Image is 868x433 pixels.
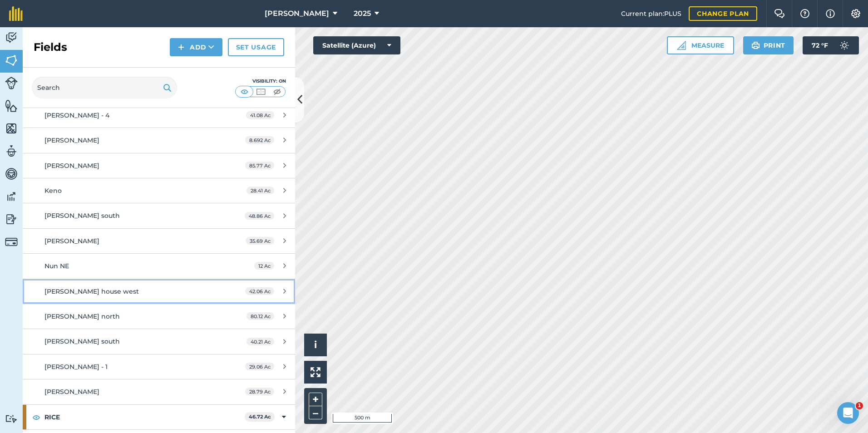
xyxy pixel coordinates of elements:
a: [PERSON_NAME]28.79 Ac [23,379,295,404]
span: [PERSON_NAME] [44,237,99,245]
span: 2025 [354,8,371,19]
img: A question mark icon [799,9,810,18]
button: – [309,406,322,419]
input: Search [32,77,177,98]
span: 48.86 Ac [245,212,274,220]
span: [PERSON_NAME] house west [44,287,139,295]
span: 29.06 Ac [245,363,274,370]
img: svg+xml;base64,PD94bWwgdmVyc2lvbj0iMS4wIiBlbmNvZGluZz0idXRmLTgiPz4KPCEtLSBHZW5lcmF0b3I6IEFkb2JlIE... [5,77,18,89]
a: [PERSON_NAME]8.692 Ac [23,128,295,153]
a: [PERSON_NAME] south40.21 Ac [23,329,295,354]
span: [PERSON_NAME] north [44,312,120,320]
a: Change plan [689,6,757,21]
img: svg+xml;base64,PHN2ZyB4bWxucz0iaHR0cDovL3d3dy53My5vcmcvMjAwMC9zdmciIHdpZHRoPSIxOCIgaGVpZ2h0PSIyNC... [32,412,40,423]
a: [PERSON_NAME] north80.12 Ac [23,304,295,329]
span: 12 Ac [254,262,274,270]
img: svg+xml;base64,PHN2ZyB4bWxucz0iaHR0cDovL3d3dy53My5vcmcvMjAwMC9zdmciIHdpZHRoPSI1NiIgaGVpZ2h0PSI2MC... [5,54,18,67]
a: Nun NE12 Ac [23,254,295,278]
strong: 46.72 Ac [249,413,271,420]
span: [PERSON_NAME] south [44,212,120,220]
strong: RICE [44,405,245,429]
button: 72 °F [803,36,859,54]
span: 1 [856,402,863,409]
span: [PERSON_NAME] south [44,337,120,345]
img: svg+xml;base64,PD94bWwgdmVyc2lvbj0iMS4wIiBlbmNvZGluZz0idXRmLTgiPz4KPCEtLSBHZW5lcmF0b3I6IEFkb2JlIE... [5,167,18,181]
img: svg+xml;base64,PD94bWwgdmVyc2lvbj0iMS4wIiBlbmNvZGluZz0idXRmLTgiPz4KPCEtLSBHZW5lcmF0b3I6IEFkb2JlIE... [5,212,18,226]
img: A cog icon [850,9,861,18]
img: svg+xml;base64,PHN2ZyB4bWxucz0iaHR0cDovL3d3dy53My5vcmcvMjAwMC9zdmciIHdpZHRoPSI1NiIgaGVpZ2h0PSI2MC... [5,99,18,113]
span: 28.79 Ac [245,388,274,395]
img: svg+xml;base64,PHN2ZyB4bWxucz0iaHR0cDovL3d3dy53My5vcmcvMjAwMC9zdmciIHdpZHRoPSIxOSIgaGVpZ2h0PSIyNC... [751,40,760,51]
span: i [314,339,317,350]
img: Ruler icon [677,41,686,50]
a: [PERSON_NAME]35.69 Ac [23,229,295,253]
a: [PERSON_NAME] - 441.08 Ac [23,103,295,128]
img: svg+xml;base64,PHN2ZyB4bWxucz0iaHR0cDovL3d3dy53My5vcmcvMjAwMC9zdmciIHdpZHRoPSI1MCIgaGVpZ2h0PSI0MC... [239,87,250,96]
span: [PERSON_NAME] - 1 [44,363,108,371]
img: svg+xml;base64,PD94bWwgdmVyc2lvbj0iMS4wIiBlbmNvZGluZz0idXRmLTgiPz4KPCEtLSBHZW5lcmF0b3I6IEFkb2JlIE... [5,31,18,44]
span: 8.692 Ac [245,136,274,144]
span: 80.12 Ac [247,312,274,320]
img: svg+xml;base64,PHN2ZyB4bWxucz0iaHR0cDovL3d3dy53My5vcmcvMjAwMC9zdmciIHdpZHRoPSIxNCIgaGVpZ2h0PSIyNC... [178,42,184,53]
img: svg+xml;base64,PHN2ZyB4bWxucz0iaHR0cDovL3d3dy53My5vcmcvMjAwMC9zdmciIHdpZHRoPSIxOSIgaGVpZ2h0PSIyNC... [163,82,172,93]
span: 41.08 Ac [246,111,274,119]
img: svg+xml;base64,PD94bWwgdmVyc2lvbj0iMS4wIiBlbmNvZGluZz0idXRmLTgiPz4KPCEtLSBHZW5lcmF0b3I6IEFkb2JlIE... [835,36,853,54]
span: 72 ° F [812,36,828,54]
span: [PERSON_NAME] [265,8,329,19]
img: Four arrows, one pointing top left, one top right, one bottom right and the last bottom left [311,367,321,377]
span: 85.77 Ac [245,162,274,169]
img: svg+xml;base64,PHN2ZyB4bWxucz0iaHR0cDovL3d3dy53My5vcmcvMjAwMC9zdmciIHdpZHRoPSI1MCIgaGVpZ2h0PSI0MC... [271,87,283,96]
img: svg+xml;base64,PD94bWwgdmVyc2lvbj0iMS4wIiBlbmNvZGluZz0idXRmLTgiPz4KPCEtLSBHZW5lcmF0b3I6IEFkb2JlIE... [5,236,18,248]
img: svg+xml;base64,PHN2ZyB4bWxucz0iaHR0cDovL3d3dy53My5vcmcvMjAwMC9zdmciIHdpZHRoPSI1NiIgaGVpZ2h0PSI2MC... [5,122,18,135]
img: fieldmargin Logo [9,6,23,21]
button: Add [170,38,222,56]
span: 42.06 Ac [245,287,274,295]
span: [PERSON_NAME] [44,136,99,144]
img: svg+xml;base64,PD94bWwgdmVyc2lvbj0iMS4wIiBlbmNvZGluZz0idXRmLTgiPz4KPCEtLSBHZW5lcmF0b3I6IEFkb2JlIE... [5,190,18,203]
span: Current plan : PLUS [621,9,681,19]
span: [PERSON_NAME] [44,388,99,396]
span: 40.21 Ac [247,338,274,345]
iframe: Intercom live chat [837,402,859,424]
div: RICE46.72 Ac [23,405,295,429]
span: [PERSON_NAME] [44,162,99,170]
button: Print [743,36,794,54]
a: [PERSON_NAME] house west42.06 Ac [23,279,295,304]
div: Visibility: On [235,78,286,85]
a: [PERSON_NAME]85.77 Ac [23,153,295,178]
span: 28.41 Ac [247,187,274,194]
a: [PERSON_NAME] south48.86 Ac [23,203,295,228]
h2: Fields [34,40,67,54]
span: [PERSON_NAME] - 4 [44,111,109,119]
img: svg+xml;base64,PHN2ZyB4bWxucz0iaHR0cDovL3d3dy53My5vcmcvMjAwMC9zdmciIHdpZHRoPSI1MCIgaGVpZ2h0PSI0MC... [255,87,266,96]
span: Nun NE [44,262,69,270]
img: svg+xml;base64,PD94bWwgdmVyc2lvbj0iMS4wIiBlbmNvZGluZz0idXRmLTgiPz4KPCEtLSBHZW5lcmF0b3I6IEFkb2JlIE... [5,414,18,423]
img: Two speech bubbles overlapping with the left bubble in the forefront [774,9,785,18]
span: Keno [44,187,62,195]
a: [PERSON_NAME] - 129.06 Ac [23,354,295,379]
a: Keno28.41 Ac [23,178,295,203]
button: + [309,393,322,406]
img: svg+xml;base64,PD94bWwgdmVyc2lvbj0iMS4wIiBlbmNvZGluZz0idXRmLTgiPz4KPCEtLSBHZW5lcmF0b3I6IEFkb2JlIE... [5,144,18,158]
button: Satellite (Azure) [313,36,400,54]
span: 35.69 Ac [246,237,274,245]
a: Set usage [228,38,284,56]
button: i [304,334,327,356]
img: svg+xml;base64,PHN2ZyB4bWxucz0iaHR0cDovL3d3dy53My5vcmcvMjAwMC9zdmciIHdpZHRoPSIxNyIgaGVpZ2h0PSIxNy... [826,8,835,19]
button: Measure [667,36,734,54]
